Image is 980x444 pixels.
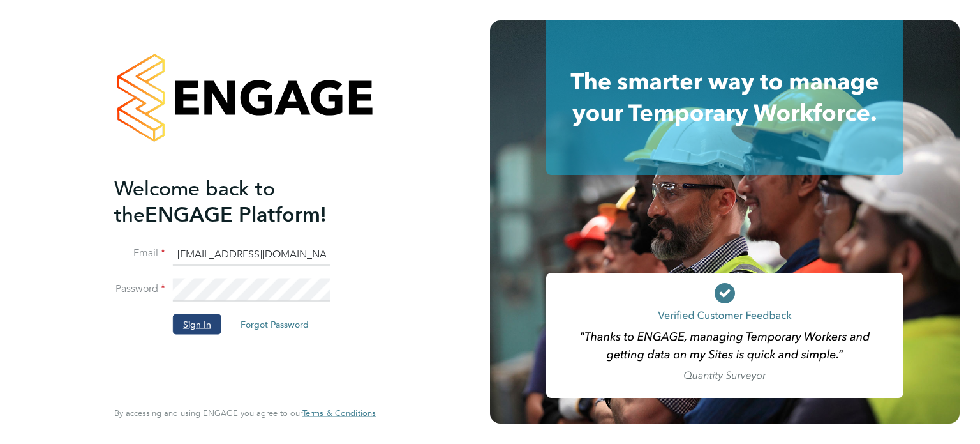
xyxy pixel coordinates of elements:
label: Email [114,247,165,260]
h2: ENGAGE Platform! [114,175,363,227]
input: Enter your work email... [173,243,330,266]
span: By accessing and using ENGAGE you agree to our [114,408,376,418]
span: Welcome back to the [114,176,275,227]
button: Sign In [173,314,221,334]
a: Terms & Conditions [302,408,376,418]
label: Password [114,282,165,296]
button: Forgot Password [230,314,319,334]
